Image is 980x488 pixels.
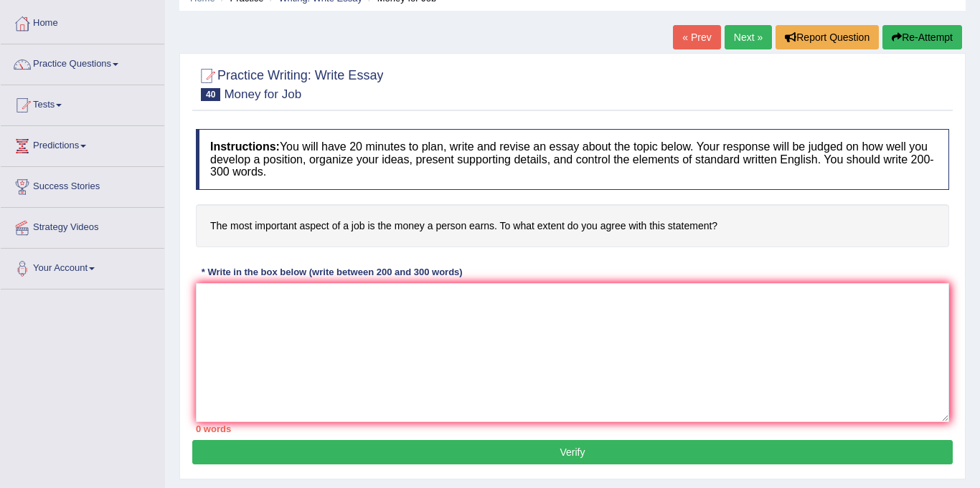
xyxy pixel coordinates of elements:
[196,265,468,279] div: * Write in the box below (write between 200 and 300 words)
[1,4,164,39] a: Home
[196,65,383,101] h2: Practice Writing: Write Essay
[1,85,164,121] a: Tests
[196,204,949,248] h4: The most important aspect of a job is the money a person earns. To what extent do you agree with ...
[224,87,301,101] small: Money for Job
[201,88,220,101] span: 40
[1,249,164,284] a: Your Account
[192,440,953,464] button: Verify
[725,25,772,49] a: Next »
[882,25,962,49] button: Re-Attempt
[673,25,720,49] a: « Prev
[1,208,164,244] a: Strategy Videos
[1,167,164,203] a: Success Stories
[1,44,164,80] a: Practice Questions
[776,25,879,49] button: Report Question
[210,140,280,153] b: Instructions:
[196,422,949,436] div: 0 words
[196,129,949,190] h4: You will have 20 minutes to plan, write and revise an essay about the topic below. Your response ...
[1,126,164,162] a: Predictions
